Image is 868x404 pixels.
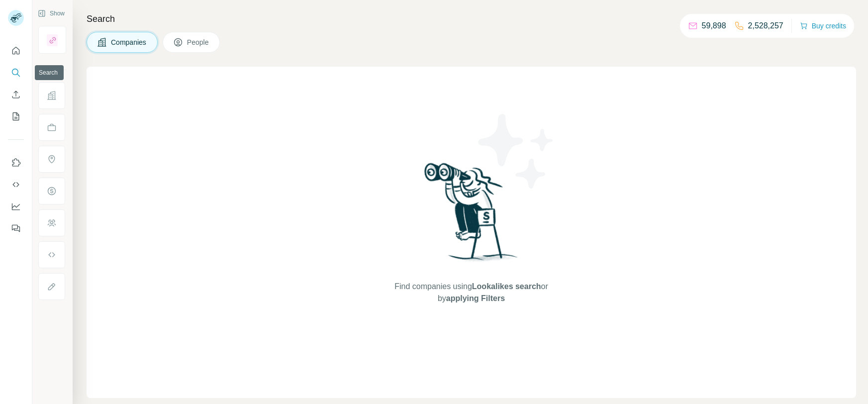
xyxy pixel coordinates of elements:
button: Feedback [8,219,24,237]
span: People [187,37,210,47]
p: 2,528,257 [748,20,783,32]
button: Dashboard [8,198,24,215]
button: Quick start [8,42,24,60]
button: Search [8,64,24,82]
h4: Search [87,12,856,26]
p: 59,898 [702,20,726,32]
button: Show [31,6,72,21]
img: Surfe Illustration - Woman searching with binoculars [420,160,523,271]
button: My lists [8,107,24,125]
span: Lookalikes search [472,282,541,291]
img: Surfe Illustration - Stars [472,106,561,196]
span: Find companies using or by [391,281,551,304]
button: Enrich CSV [8,86,24,103]
button: Buy credits [800,19,846,33]
span: Companies [111,37,147,47]
span: applying Filters [446,294,505,303]
button: Use Surfe on LinkedIn [8,154,24,172]
button: Use Surfe API [8,176,24,194]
